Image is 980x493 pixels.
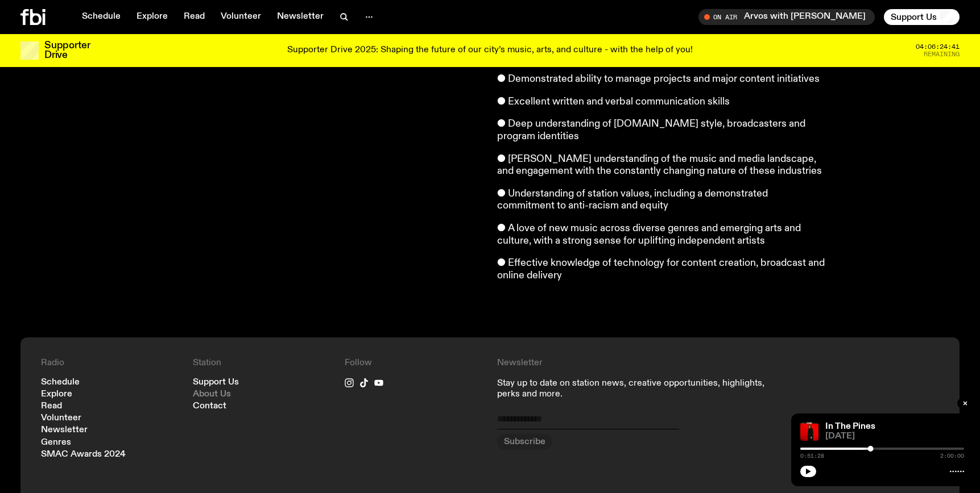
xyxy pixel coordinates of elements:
[193,402,226,411] a: Contact
[345,358,483,369] h4: Follow
[130,9,175,25] a: Explore
[41,426,88,434] a: Newsletter
[41,358,179,369] h4: Radio
[497,118,825,143] p: ● Deep understanding of [DOMAIN_NAME] style, broadcasters and program identities
[270,9,330,25] a: Newsletter
[41,450,126,459] a: SMAC Awards 2024
[44,41,90,60] h3: Supporter Drive
[41,438,71,447] a: Genres
[497,96,825,108] p: ● Excellent written and verbal communication skills
[497,223,825,247] p: ● A love of new music across diverse genres and emerging arts and culture, with a strong sense fo...
[41,390,72,399] a: Explore
[891,12,937,22] span: Support Us
[497,153,825,178] p: ● [PERSON_NAME] understanding of the music and media landscape, and engagement with the constantl...
[497,358,787,369] h4: Newsletter
[497,257,825,282] p: ● Effective knowledge of technology for content creation, broadcast and online delivery
[214,9,268,25] a: Volunteer
[193,390,231,399] a: About Us
[924,51,960,57] span: Remaining
[698,9,875,25] button: On AirArvos with [PERSON_NAME]
[41,378,80,387] a: Schedule
[497,434,552,450] button: Subscribe
[497,73,825,86] p: ● Demonstrated ability to manage projects and major content initiatives
[497,188,825,212] p: ● Understanding of station values, including a demonstrated commitment to anti-racism and equity
[193,358,331,369] h4: Station
[41,414,81,423] a: Volunteer
[41,402,62,411] a: Read
[825,432,964,441] span: [DATE]
[800,453,824,459] span: 0:51:28
[177,9,212,25] a: Read
[825,422,875,431] a: In The Pines
[287,45,693,56] p: Supporter Drive 2025: Shaping the future of our city’s music, arts, and culture - with the help o...
[75,9,127,25] a: Schedule
[193,378,239,387] a: Support Us
[916,44,960,50] span: 04:06:24:41
[884,9,960,25] button: Support Us
[940,453,964,459] span: 2:00:00
[497,378,787,400] p: Stay up to date on station news, creative opportunities, highlights, perks and more.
